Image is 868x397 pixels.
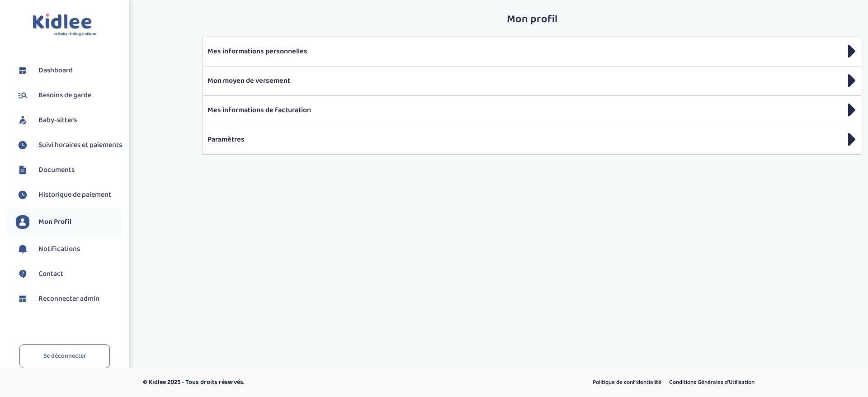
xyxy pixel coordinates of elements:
span: Contact [38,269,63,279]
a: Documents [16,163,122,177]
span: Documents [38,165,75,175]
span: Suivi horaires et paiements [38,140,122,151]
span: Dashboard [38,65,73,76]
span: Baby-sitters [38,115,77,126]
span: Historique de paiement [38,189,111,200]
a: Suivi horaires et paiements [16,138,122,152]
p: Mes informations de facturation [208,105,856,116]
img: profil.svg [16,215,29,229]
p: Mon moyen de versement [208,76,856,86]
span: Besoins de garde [38,90,91,101]
img: logo.svg [33,14,96,37]
img: notification.svg [16,242,29,256]
a: Conditions Générales d’Utilisation [666,377,758,388]
img: dashboard.svg [16,292,29,306]
h2: Mon profil [203,14,861,25]
p: Paramètres [208,134,856,145]
span: Reconnecter admin [38,293,99,304]
a: Contact [16,267,122,281]
a: Politique de confidentialité [590,377,665,388]
a: Notifications [16,242,122,256]
img: dashboard.svg [16,64,29,77]
p: © Kidlee 2025 - Tous droits réservés. [143,378,472,387]
a: Besoins de garde [16,89,122,102]
a: Reconnecter admin [16,292,122,306]
img: besoin.svg [16,89,29,102]
span: Notifications [38,244,80,255]
img: suivihoraire.svg [16,188,29,202]
a: Dashboard [16,64,122,77]
span: Mon Profil [38,217,71,227]
a: Baby-sitters [16,113,122,127]
a: Se déconnecter [19,344,110,368]
a: Mon Profil [16,215,122,229]
a: Historique de paiement [16,188,122,202]
img: documents.svg [16,163,29,177]
img: contact.svg [16,267,29,281]
p: Mes informations personnelles [208,46,856,57]
img: suivihoraire.svg [16,138,29,152]
img: babysitters.svg [16,113,29,127]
